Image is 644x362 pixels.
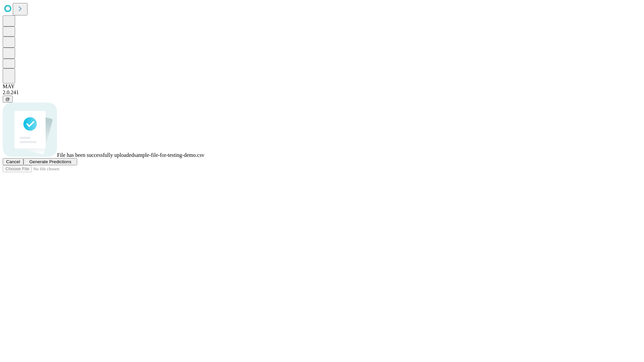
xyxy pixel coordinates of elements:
div: MAY [3,83,641,89]
div: 2.0.241 [3,89,641,96]
span: Generate Predictions [29,159,71,164]
button: Generate Predictions [23,158,77,165]
span: sample-file-for-testing-demo.csv [134,152,204,158]
button: Cancel [3,158,23,165]
button: @ [3,96,13,103]
span: Cancel [6,159,20,164]
span: File has been successfully uploaded [57,152,134,158]
span: @ [5,97,10,102]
